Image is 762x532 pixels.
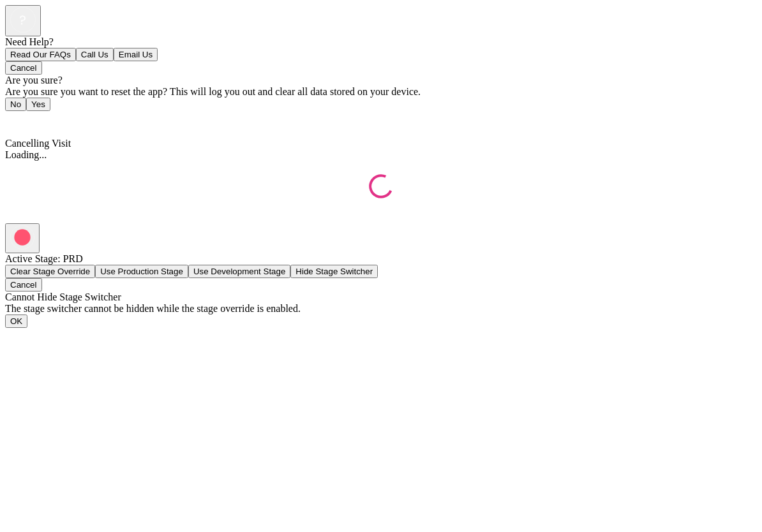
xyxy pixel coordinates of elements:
button: Read Our FAQs [5,48,76,61]
div: Are you sure you want to reset the app? This will log you out and clear all data stored on your d... [5,86,757,98]
span: Back [13,115,34,126]
button: Call Us [76,48,114,61]
button: Hide Stage Switcher [290,265,378,278]
button: Cancel [5,61,42,75]
span: Cancelling Visit [5,138,71,149]
button: Cancel [5,278,42,292]
div: The stage switcher cannot be hidden while the stage override is enabled. [5,303,757,314]
button: Yes [26,98,50,111]
div: Need Help? [5,36,757,48]
button: No [5,98,26,111]
div: Are you sure? [5,75,757,86]
button: Clear Stage Override [5,265,95,278]
button: Use Development Stage [188,265,290,278]
a: Back [5,115,34,126]
button: Use Production Stage [95,265,188,278]
button: Email Us [114,48,158,61]
button: OK [5,314,27,328]
span: Loading... [5,149,47,160]
div: Active Stage: PRD [5,253,757,265]
div: Cannot Hide Stage Switcher [5,292,757,303]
